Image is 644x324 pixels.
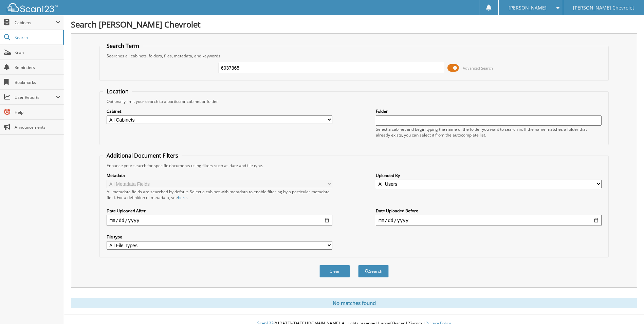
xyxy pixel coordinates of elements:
span: [PERSON_NAME] Chevrolet [573,6,634,10]
h1: Search [PERSON_NAME] Chevrolet [71,19,637,30]
div: No matches found [71,298,637,308]
label: Uploaded By [376,173,602,178]
span: Help [15,109,60,115]
span: Reminders [15,65,60,70]
button: Search [358,265,389,277]
legend: Additional Document Filters [103,152,182,159]
legend: Search Term [103,42,143,50]
div: Optionally limit your search to a particular cabinet or folder [103,98,605,104]
span: Search [15,35,59,40]
button: Clear [319,265,350,277]
label: Cabinet [107,108,332,114]
label: Metadata [107,173,332,178]
span: Scan [15,50,60,55]
div: Select a cabinet and begin typing the name of the folder you want to search in. If the name match... [376,126,602,138]
img: scan123-logo-white.svg [7,3,58,12]
label: File type [107,234,332,240]
label: Folder [376,108,602,114]
span: Cabinets [15,20,56,25]
label: Date Uploaded Before [376,208,602,214]
span: Advanced Search [463,66,493,71]
span: [PERSON_NAME] [509,6,547,10]
div: All metadata fields are searched by default. Select a cabinet with metadata to enable filtering b... [107,189,332,200]
input: end [376,215,602,226]
div: Searches all cabinets, folders, files, metadata, and keywords [103,53,605,59]
label: Date Uploaded After [107,208,332,214]
legend: Location [103,88,132,95]
a: here [178,195,187,200]
input: start [107,215,332,226]
span: Announcements [15,124,60,130]
span: Bookmarks [15,79,60,85]
div: Enhance your search for specific documents using filters such as date and file type. [103,163,605,168]
span: User Reports [15,94,56,100]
